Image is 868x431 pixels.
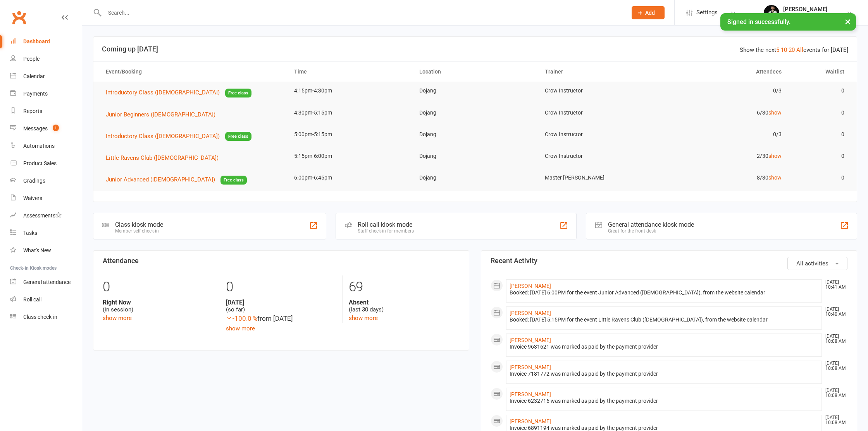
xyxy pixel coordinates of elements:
[349,315,378,322] a: show more
[23,38,50,44] div: Dashboard
[781,46,787,53] a: 10
[99,62,287,82] th: Event/Booking
[103,257,460,265] h3: Attendance
[821,415,847,425] time: [DATE] 10:08 AM
[768,153,782,159] a: show
[10,207,82,224] a: Assessments
[663,125,789,144] td: 0/3
[510,337,551,343] a: [PERSON_NAME]
[10,85,82,103] a: Payments
[287,82,413,100] td: 4:15pm-4:30pm
[23,73,45,79] div: Calendar
[103,275,214,299] div: 0
[663,62,789,82] th: Attendees
[23,314,57,320] div: Class check-in
[789,104,851,122] td: 0
[789,82,851,100] td: 0
[349,299,460,306] strong: Absent
[287,104,413,122] td: 4:30pm-5:15pm
[10,50,82,68] a: People
[768,174,782,181] a: show
[10,155,82,172] a: Product Sales
[510,391,551,397] a: [PERSON_NAME]
[349,299,460,313] div: (last 30 days)
[103,299,214,306] strong: Right Now
[632,6,665,19] button: Add
[789,147,851,165] td: 0
[349,275,460,299] div: 69
[23,279,71,285] div: General attendance
[23,125,48,132] div: Messages
[226,299,337,313] div: (so far)
[10,103,82,120] a: Reports
[10,190,82,207] a: Waivers
[23,178,45,184] div: Gradings
[10,120,82,137] a: Messages 1
[796,46,803,53] a: All
[538,169,663,187] td: Master [PERSON_NAME]
[225,89,251,97] span: Free class
[510,316,818,323] div: Booked: [DATE] 5:15PM for the event Little Ravens Club ([DEMOGRAPHIC_DATA]), from the website cal...
[10,68,82,85] a: Calendar
[23,160,57,166] div: Product Sales
[776,46,779,53] a: 5
[768,109,782,116] a: show
[608,228,694,234] div: Great for the front desk
[645,10,655,16] span: Add
[10,33,82,50] a: Dashboard
[226,315,257,322] span: -100.0 %
[106,111,215,118] span: Junior Beginners ([DEMOGRAPHIC_DATA])
[220,176,247,185] span: Free class
[821,361,847,371] time: [DATE] 10:08 AM
[412,62,538,82] th: Location
[10,172,82,190] a: Gradings
[103,299,214,313] div: (in session)
[9,8,29,27] a: Clubworx
[696,4,718,21] span: Settings
[538,62,663,82] th: Trainer
[510,310,551,316] a: [PERSON_NAME]
[287,62,413,82] th: Time
[23,56,40,62] div: People
[510,418,551,424] a: [PERSON_NAME]
[841,13,855,30] button: ×
[106,153,224,162] button: Little Ravens Club ([DEMOGRAPHIC_DATA])
[821,307,847,317] time: [DATE] 10:40 AM
[821,280,847,290] time: [DATE] 10:41 AM
[783,13,827,20] div: Crow Martial Arts
[358,221,414,228] div: Roll call kiosk mode
[796,260,828,267] span: All activities
[287,125,413,144] td: 5:00pm-5:15pm
[10,224,82,242] a: Tasks
[23,108,42,114] div: Reports
[663,169,789,187] td: 8/30
[106,89,220,96] span: Introductory Class ([DEMOGRAPHIC_DATA])
[225,132,251,141] span: Free class
[783,6,827,13] div: [PERSON_NAME]
[412,104,538,122] td: Dojang
[538,82,663,100] td: Crow Instructor
[226,325,255,332] a: show more
[10,308,82,326] a: Class kiosk mode
[103,315,132,322] a: show more
[608,221,694,228] div: General attendance kiosk mode
[821,388,847,398] time: [DATE] 10:08 AM
[23,143,55,149] div: Automations
[23,91,48,97] div: Payments
[789,125,851,144] td: 0
[789,62,851,82] th: Waitlist
[10,137,82,155] a: Automations
[106,175,247,185] button: Junior Advanced ([DEMOGRAPHIC_DATA])Free class
[53,125,59,131] span: 1
[787,257,847,270] button: All activities
[510,398,818,404] div: Invoice 6232716 was marked as paid by the payment provider
[106,176,215,183] span: Junior Advanced ([DEMOGRAPHIC_DATA])
[727,18,790,26] span: Signed in successfully.
[115,228,163,234] div: Member self check-in
[226,299,337,306] strong: [DATE]
[102,7,622,18] input: Search...
[789,169,851,187] td: 0
[226,275,337,299] div: 0
[10,242,82,259] a: What's New
[510,289,818,296] div: Booked: [DATE] 6:00PM for the event Junior Advanced ([DEMOGRAPHIC_DATA]), from the website calendar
